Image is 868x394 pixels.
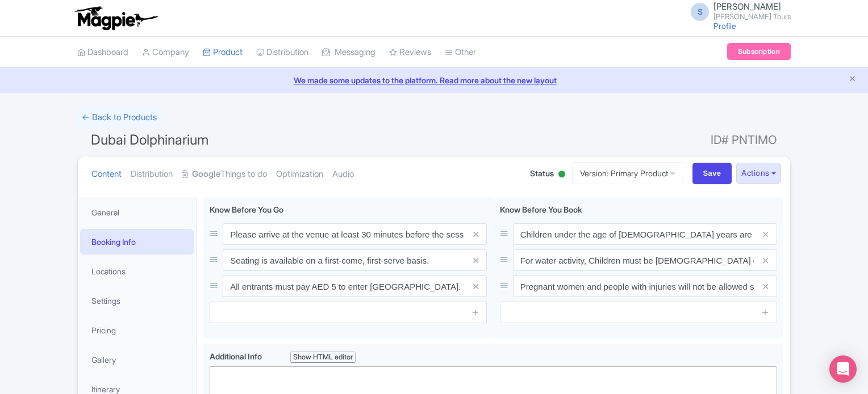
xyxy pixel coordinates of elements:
small: [PERSON_NAME] Tours [713,13,791,20]
div: Open Intercom Messenger [829,355,857,383]
a: General [80,200,194,225]
span: [PERSON_NAME] [713,1,781,12]
span: Status [530,167,554,179]
span: ID# PNTIMO [711,129,777,151]
a: Pricing [80,317,194,343]
a: Booking Info [80,229,194,255]
a: Version: Primary Product [572,162,683,184]
a: Distribution [256,37,308,68]
button: Close announcement [848,73,857,86]
span: S [691,3,709,21]
span: Know Before You Go [210,205,283,214]
a: Gallery [80,347,194,372]
a: Settings [80,288,194,313]
span: Know Before You Book [500,205,582,214]
a: S [PERSON_NAME] [PERSON_NAME] Tours [684,2,791,20]
img: logo-ab69f6fb50320c5b225c76a69d11143b.png [72,6,160,31]
button: Actions [736,163,781,184]
a: Locations [80,259,194,284]
span: Additional Info [210,351,262,361]
a: Content [91,156,122,192]
a: Profile [713,21,736,31]
a: Other [445,37,476,68]
a: Product [203,37,243,68]
a: GoogleThings to do [182,156,267,192]
a: Subscription [727,43,791,60]
a: Messaging [322,37,375,68]
a: Dashboard [77,37,128,68]
a: Company [142,37,189,68]
a: ← Back to Products [77,107,161,129]
div: Active [556,166,567,184]
a: Optimization [276,156,323,192]
a: Reviews [389,37,431,68]
input: Save [692,163,732,184]
strong: Google [192,168,220,181]
span: Dubai Dolphinarium [91,132,208,148]
div: Show HTML editor [290,351,356,363]
a: Distribution [131,156,173,192]
a: Audio [332,156,354,192]
a: We made some updates to the platform. Read more about the new layout [7,74,861,86]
